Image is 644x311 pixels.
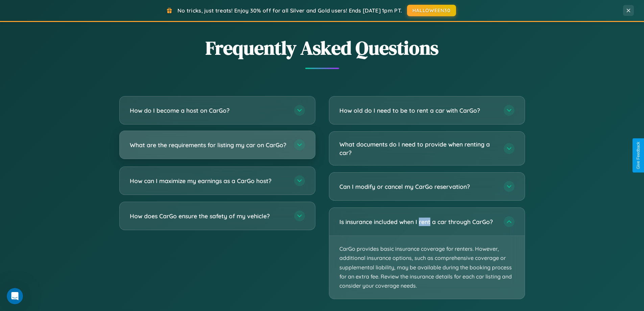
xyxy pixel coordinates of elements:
[407,5,456,16] button: HALLOWEEN30
[130,106,287,115] h3: How do I become a host on CarGo?
[177,7,402,14] span: No tricks, just treats! Enjoy 30% off for all Silver and Gold users! Ends [DATE] 1pm PT.
[339,182,497,191] h3: Can I modify or cancel my CarGo reservation?
[130,212,287,220] h3: How does CarGo ensure the safety of my vehicle?
[339,140,497,157] h3: What documents do I need to provide when renting a car?
[119,35,525,61] h2: Frequently Asked Questions
[7,288,23,304] iframe: Intercom live chat
[339,218,497,226] h3: Is insurance included when I rent a car through CarGo?
[130,141,287,149] h3: What are the requirements for listing my car on CarGo?
[130,177,287,185] h3: How can I maximize my earnings as a CarGo host?
[339,106,497,115] h3: How old do I need to be to rent a car with CarGo?
[329,236,525,299] p: CarGo provides basic insurance coverage for renters. However, additional insurance options, such ...
[636,142,641,169] div: Give Feedback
